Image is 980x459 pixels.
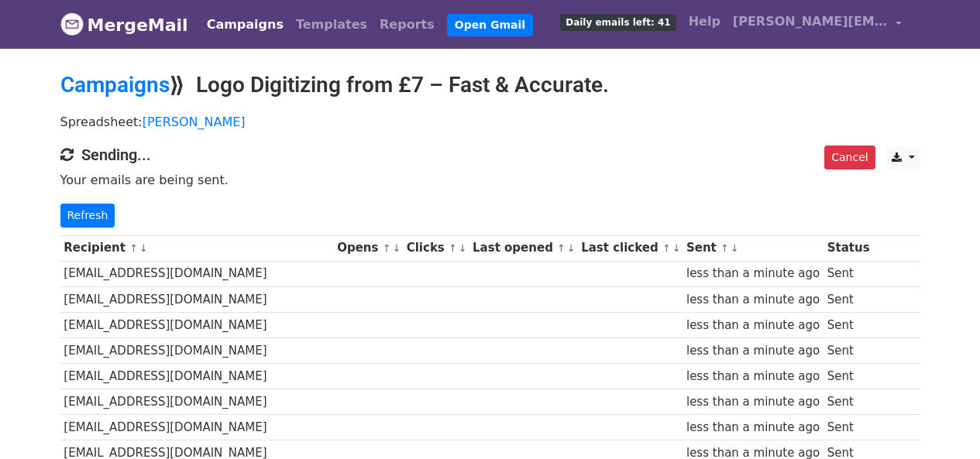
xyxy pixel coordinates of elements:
th: Status [824,235,873,261]
td: Sent [824,415,873,440]
th: Sent [683,235,824,261]
p: Your emails are being sent. [60,172,920,188]
h2: ⟫ Logo Digitizing from £7 – Fast & Accurate. [60,72,920,98]
p: Spreadsheet: [60,114,920,130]
td: [EMAIL_ADDRESS][DOMAIN_NAME] [60,415,334,440]
div: less than a minute ago [686,342,820,360]
span: Daily emails left: 41 [560,14,676,31]
a: Templates [290,9,373,40]
a: ↑ [557,242,566,254]
div: less than a minute ago [686,265,820,283]
th: Last opened [469,235,577,261]
th: Last clicked [577,235,683,261]
div: less than a minute ago [686,368,820,385]
td: Sent [824,286,873,312]
a: ↑ [449,242,457,254]
span: [PERSON_NAME][EMAIL_ADDRESS][DOMAIN_NAME] [733,12,888,31]
th: Opens [333,235,403,261]
a: Cancel [824,146,875,170]
a: ↓ [731,242,739,254]
a: ↓ [672,242,681,254]
a: Open Gmail [447,14,533,36]
a: ↓ [392,242,401,254]
a: MergeMail [60,9,188,41]
td: [EMAIL_ADDRESS][DOMAIN_NAME] [60,337,334,363]
div: less than a minute ago [686,419,820,437]
a: Campaigns [60,72,170,98]
a: Refresh [60,204,115,228]
a: ↑ [129,242,138,254]
th: Clicks [403,235,469,261]
div: less than a minute ago [686,291,820,309]
a: ↓ [139,242,148,254]
a: Reports [373,9,441,40]
td: Sent [824,312,873,337]
h4: Sending... [60,146,920,164]
a: ↑ [662,242,671,254]
td: Sent [824,261,873,286]
td: [EMAIL_ADDRESS][DOMAIN_NAME] [60,286,334,312]
td: Sent [824,389,873,415]
a: Help [683,6,727,37]
a: ↓ [567,242,576,254]
a: ↑ [720,242,729,254]
div: less than a minute ago [686,393,820,411]
a: Campaigns [201,9,290,40]
td: [EMAIL_ADDRESS][DOMAIN_NAME] [60,312,334,337]
td: Sent [824,364,873,389]
a: ↓ [459,242,467,254]
td: [EMAIL_ADDRESS][DOMAIN_NAME] [60,389,334,415]
td: [EMAIL_ADDRESS][DOMAIN_NAME] [60,364,334,389]
a: [PERSON_NAME] [143,115,246,129]
td: [EMAIL_ADDRESS][DOMAIN_NAME] [60,261,334,286]
div: less than a minute ago [686,317,820,334]
a: Daily emails left: 41 [554,6,682,37]
img: MergeMail logo [60,12,84,36]
th: Recipient [60,235,334,261]
a: [PERSON_NAME][EMAIL_ADDRESS][DOMAIN_NAME] [727,6,908,43]
td: Sent [824,337,873,363]
a: ↑ [383,242,391,254]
